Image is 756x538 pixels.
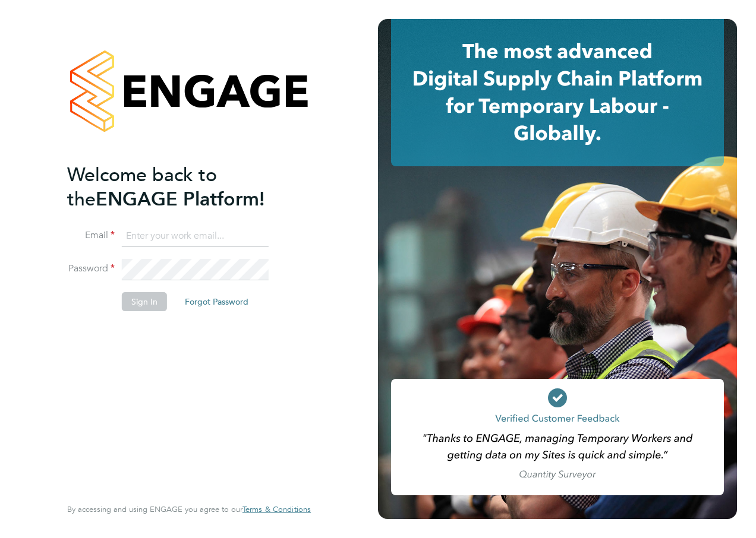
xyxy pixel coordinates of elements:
span: Welcome back to the [67,163,217,211]
input: Enter your work email... [122,226,269,247]
label: Password [67,262,115,275]
h2: ENGAGE Platform! [67,163,299,211]
a: Terms & Conditions [242,505,311,514]
button: Forgot Password [175,292,258,311]
span: By accessing and using ENGAGE you agree to our [67,504,311,514]
button: Sign In [122,292,167,311]
label: Email [67,229,115,242]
